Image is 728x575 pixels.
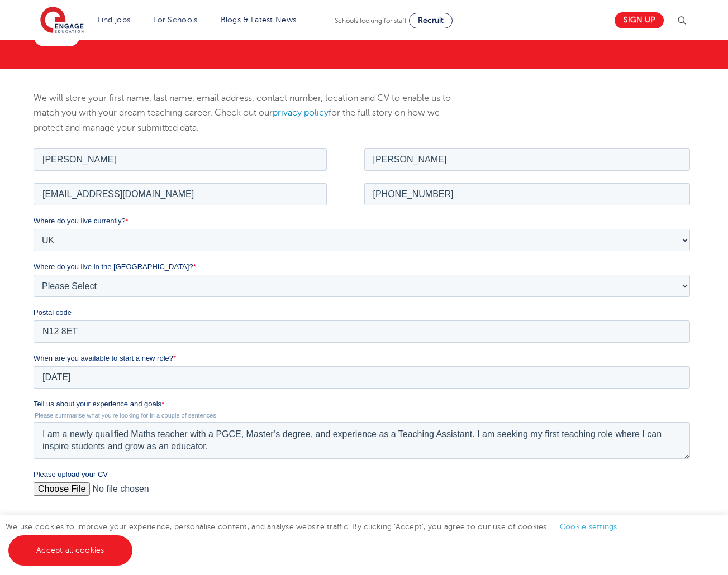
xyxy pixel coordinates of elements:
[8,535,132,566] a: Accept all cookies
[153,16,197,24] a: For Schools
[273,108,329,118] a: privacy policy
[560,523,617,531] a: Cookie settings
[98,16,131,24] a: Find jobs
[40,7,84,35] img: Engage Education
[6,523,629,554] span: We use cookies to improve your experience, personalise content, and analyse website traffic. By c...
[221,16,297,24] a: Blogs & Latest News
[409,13,453,28] a: Recruit
[615,12,664,28] a: Sign up
[418,16,444,25] span: Recruit
[335,17,407,25] span: Schools looking for staff
[34,91,469,135] p: We will store your first name, last name, email address, contact number, location and CV to enabl...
